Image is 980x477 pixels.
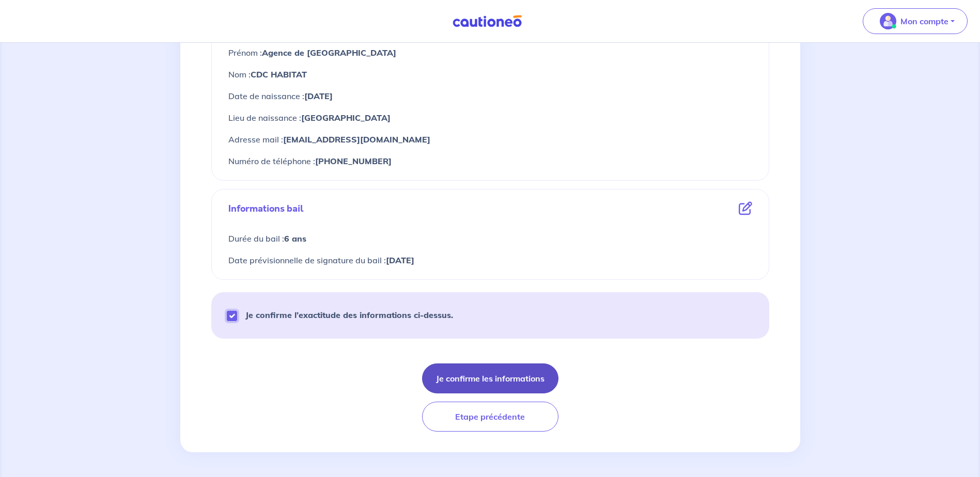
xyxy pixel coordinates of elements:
button: illu_account_valid_menu.svgMon compte [863,8,968,34]
p: Informations bail [228,202,304,215]
strong: [GEOGRAPHIC_DATA] [301,113,391,123]
button: Etape précédente [422,402,558,432]
p: Nom : [228,68,752,81]
strong: Je confirme l’exactitude des informations ci-dessus. [245,310,453,320]
p: Prénom : [228,46,752,59]
strong: [DATE] [304,91,333,101]
strong: [PHONE_NUMBER] [315,156,392,166]
p: Durée du bail : [228,232,752,245]
p: Lieu de naissance : [228,111,752,124]
p: Date de naissance : [228,89,752,103]
p: Mon compte [900,15,948,27]
p: Numéro de téléphone : [228,154,752,168]
strong: [EMAIL_ADDRESS][DOMAIN_NAME] [283,134,430,145]
strong: 6 ans [284,233,306,244]
img: Cautioneo [448,15,526,28]
strong: CDC HABITAT [251,69,307,79]
p: Adresse mail : [228,133,752,146]
button: Je confirme les informations [422,363,558,393]
p: Date prévisionnelle de signature du bail : [228,253,752,267]
strong: Agence de [GEOGRAPHIC_DATA] [262,47,396,58]
strong: [DATE] [386,255,414,265]
img: illu_account_valid_menu.svg [880,13,896,29]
